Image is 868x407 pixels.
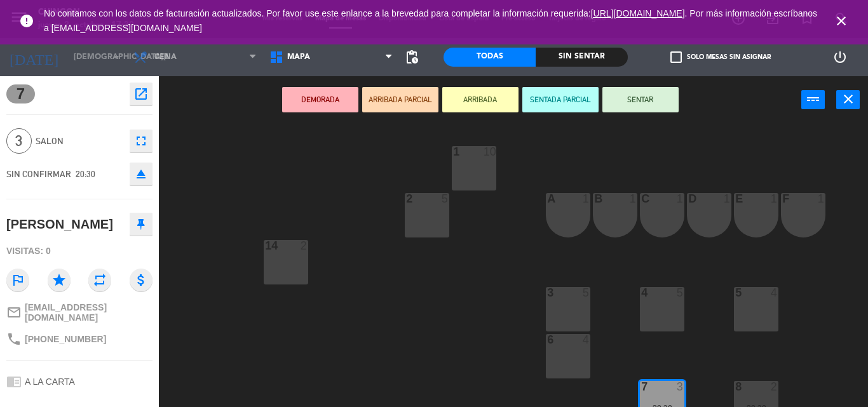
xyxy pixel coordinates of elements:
div: 5 [583,287,590,298]
button: ARRIBADA [442,87,519,112]
i: power_settings_new [832,50,848,65]
div: 1 [630,193,637,204]
span: 7 [6,84,35,103]
div: 5 [677,287,684,298]
div: 2 [771,381,778,392]
div: 4 [771,287,778,298]
i: fullscreen [133,133,149,149]
div: A [547,193,548,204]
div: Todas [444,48,536,67]
i: arrow_drop_down [109,50,124,65]
button: SENTAR [602,87,679,112]
div: 1 [771,193,778,204]
i: repeat [88,269,111,291]
div: E [735,193,736,204]
div: 6 [547,334,548,345]
i: attach_money [130,269,153,291]
div: C [641,193,642,204]
i: close [841,91,856,107]
i: chrome_reader_mode [6,374,22,389]
i: mail_outline [6,305,22,320]
span: pending_actions [404,50,419,65]
button: fullscreen [130,130,153,152]
a: . Por más información escríbanos a [EMAIL_ADDRESS][DOMAIN_NAME] [44,8,817,33]
div: [PERSON_NAME] [6,214,113,235]
div: 1 [677,193,684,204]
div: 14 [265,240,266,251]
button: close [836,90,860,109]
button: DEMORADA [282,87,358,112]
button: open_in_new [130,83,153,105]
span: 20:30 [76,169,95,179]
div: 5 [442,193,449,204]
button: eject [130,163,153,185]
span: SALON [36,134,123,149]
i: power_input [806,91,821,107]
div: F [782,193,783,204]
div: 7 [641,381,642,392]
i: error [19,13,34,29]
a: mail_outline[EMAIL_ADDRESS][DOMAIN_NAME] [6,302,153,323]
div: 1 [583,193,590,204]
div: Visitas: 0 [6,240,153,262]
div: B [594,193,595,204]
button: ARRIBADA PARCIAL [362,87,438,112]
span: [PHONE_NUMBER] [25,334,106,344]
span: 3 [6,128,32,154]
span: MAPA [287,53,310,62]
i: phone [6,331,22,347]
i: open_in_new [133,86,149,102]
span: No contamos con los datos de facturación actualizados. Por favor use este enlance a la brevedad p... [44,8,817,33]
label: Solo mesas sin asignar [670,51,771,63]
div: D [688,193,689,204]
i: eject [133,166,149,182]
div: 2 [406,193,407,204]
span: SIN CONFIRMAR [6,169,71,179]
div: 4 [583,334,590,345]
span: check_box_outline_blank [670,51,682,63]
span: [EMAIL_ADDRESS][DOMAIN_NAME] [25,302,153,323]
div: Sin sentar [536,48,628,67]
i: star [48,269,71,291]
span: A LA CARTA [25,377,75,387]
div: 3 [677,381,684,392]
button: SENTADA PARCIAL [522,87,599,112]
div: 5 [735,287,736,298]
div: 1 [724,193,731,204]
div: 2 [301,240,308,251]
div: 4 [641,287,642,298]
div: 8 [735,381,736,392]
button: power_input [801,90,825,109]
div: 3 [547,287,548,298]
div: 10 [484,146,496,157]
i: close [834,13,849,29]
span: Cena [154,53,177,62]
div: 1 [818,193,825,204]
i: outlined_flag [6,269,29,291]
a: [URL][DOMAIN_NAME] [591,8,685,18]
div: 1 [453,146,454,157]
